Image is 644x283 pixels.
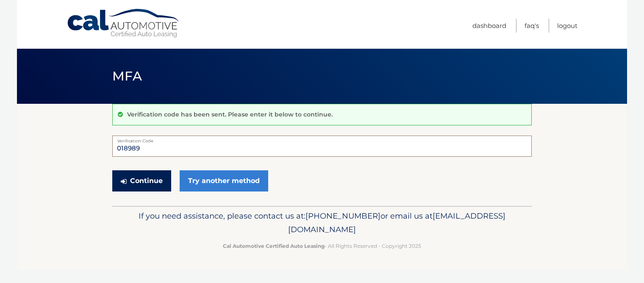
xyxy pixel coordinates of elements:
[288,211,505,234] span: [EMAIL_ADDRESS][DOMAIN_NAME]
[67,8,181,39] a: Cal Automotive
[112,136,532,142] label: Verification Code
[112,68,142,84] span: MFA
[118,209,526,236] p: If you need assistance, please contact us at: or email us at
[557,19,577,33] a: Logout
[472,19,506,33] a: Dashboard
[180,170,268,191] a: Try another method
[127,111,333,118] p: Verification code has been sent. Please enter it below to continue.
[112,136,532,157] input: Verification Code
[223,243,325,249] strong: Cal Automotive Certified Auto Leasing
[118,241,526,250] p: - All Rights Reserved - Copyright 2025
[305,211,380,221] span: [PHONE_NUMBER]
[525,19,539,33] a: FAQ's
[112,170,171,191] button: Continue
